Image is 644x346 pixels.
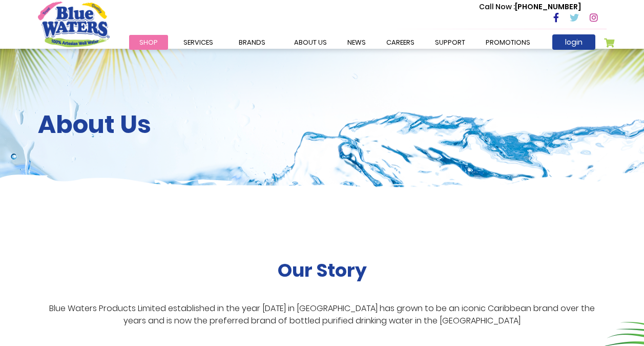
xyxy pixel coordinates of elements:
[425,35,475,50] a: support
[38,2,110,47] a: store logo
[376,35,425,50] a: careers
[552,34,595,50] a: login
[239,37,265,47] span: Brands
[139,37,158,47] span: Shop
[38,302,607,327] p: Blue Waters Products Limited established in the year [DATE] in [GEOGRAPHIC_DATA] has grown to be ...
[475,35,541,50] a: Promotions
[479,2,515,12] span: Call Now :
[183,37,213,47] span: Services
[337,35,376,50] a: News
[38,110,607,140] h2: About Us
[278,259,367,281] h2: Our Story
[284,35,337,50] a: about us
[479,2,581,12] p: [PHONE_NUMBER]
